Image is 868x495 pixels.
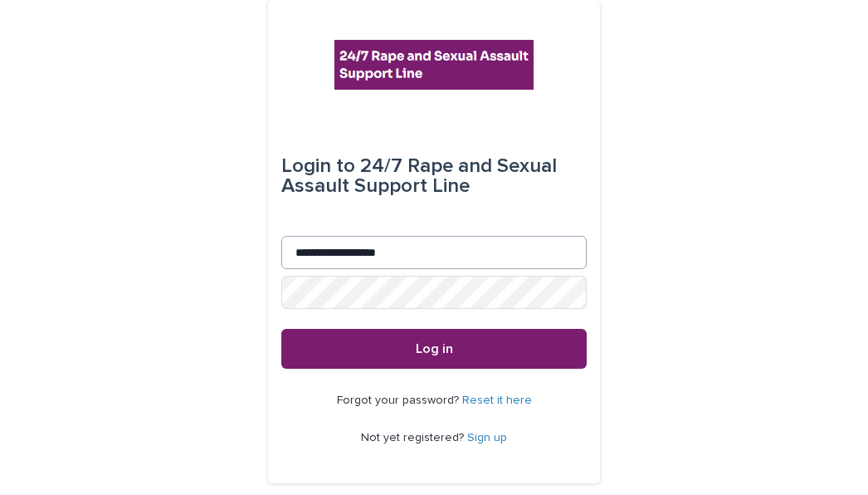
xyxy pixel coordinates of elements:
img: rhQMoQhaT3yELyF149Cw [334,40,534,90]
a: Sign up [467,432,507,444]
span: Log in [416,342,453,355]
a: Reset it here [462,395,532,406]
button: Log in [281,329,587,369]
span: Not yet registered? [361,432,467,444]
span: Login to [281,156,355,176]
div: 24/7 Rape and Sexual Assault Support Line [281,143,587,209]
span: Forgot your password? [337,395,462,406]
